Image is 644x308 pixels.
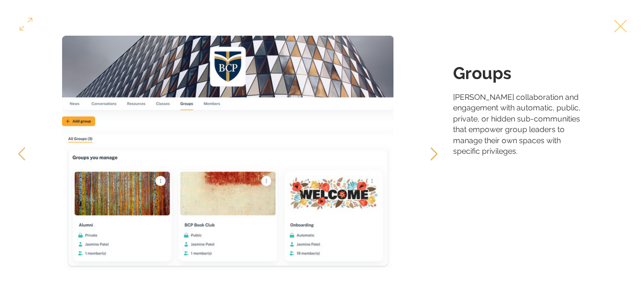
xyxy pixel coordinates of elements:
[17,13,35,34] button: Open in fullscreen
[611,14,630,36] button: Exit expand mode
[422,142,446,166] button: Next Item
[453,63,586,83] h1: Groups
[453,92,586,157] div: [PERSON_NAME] collaboration and engagement with automatic, public, private, or hidden sub-communi...
[10,142,34,166] button: Previous Item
